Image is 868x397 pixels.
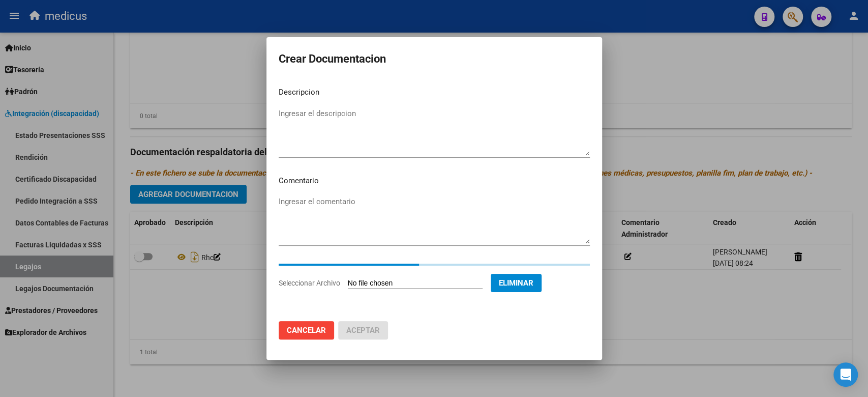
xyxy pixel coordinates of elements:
[279,279,340,287] span: Seleccionar Archivo
[279,321,334,339] button: Cancelar
[279,175,590,187] p: Comentario
[833,362,858,387] div: Open Intercom Messenger
[287,326,326,335] span: Cancelar
[279,87,590,98] p: Descripcion
[346,326,380,335] span: Aceptar
[499,278,533,288] span: Eliminar
[491,274,542,292] button: Eliminar
[279,49,590,69] h2: Crear Documentacion
[338,321,388,339] button: Aceptar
